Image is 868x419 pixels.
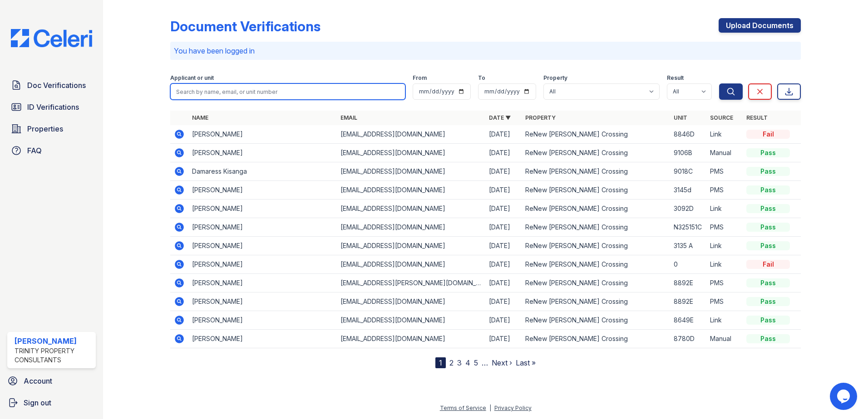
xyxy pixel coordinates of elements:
td: ReNew [PERSON_NAME] Crossing [522,292,670,311]
td: Link [706,255,743,274]
span: ID Verifications [27,102,79,112]
div: Fail [746,260,790,269]
td: [EMAIL_ADDRESS][DOMAIN_NAME] [337,162,485,181]
td: Damaress Kisanga [188,162,337,181]
td: [DATE] [485,292,522,311]
td: PMS [706,218,743,237]
div: 1 [435,357,446,368]
td: 8649E [670,311,706,330]
td: PMS [706,162,743,181]
td: ReNew [PERSON_NAME] Crossing [522,218,670,237]
div: Pass [746,185,790,195]
div: Pass [746,241,790,250]
td: [EMAIL_ADDRESS][DOMAIN_NAME] [337,125,485,144]
td: ReNew [PERSON_NAME] Crossing [522,255,670,274]
label: Result [667,74,684,82]
td: [EMAIL_ADDRESS][DOMAIN_NAME] [337,144,485,162]
div: Document Verifications [170,18,321,34]
td: 8846D [670,125,706,144]
td: [PERSON_NAME] [188,181,337,200]
a: Result [746,114,768,121]
td: ReNew [PERSON_NAME] Crossing [522,330,670,348]
div: Pass [746,223,790,232]
td: [PERSON_NAME] [188,125,337,144]
label: From [413,74,427,82]
div: Pass [746,167,790,176]
a: Source [710,114,733,121]
td: [DATE] [485,200,522,218]
div: [PERSON_NAME] [15,336,92,346]
a: Property [525,114,556,121]
a: 4 [465,358,470,367]
a: Upload Documents [719,18,801,33]
div: Fail [746,130,790,139]
td: Link [706,311,743,330]
div: Pass [746,334,790,343]
td: [EMAIL_ADDRESS][DOMAIN_NAME] [337,330,485,348]
td: Link [706,200,743,218]
td: [PERSON_NAME] [188,255,337,274]
td: Manual [706,330,743,348]
div: Trinity Property Consultants [15,346,92,365]
a: Next › [492,358,512,367]
a: Date ▼ [489,114,511,121]
a: Terms of Service [440,404,486,411]
td: [PERSON_NAME] [188,274,337,292]
a: Privacy Policy [494,404,532,411]
td: 3092D [670,200,706,218]
label: To [478,74,485,82]
td: [EMAIL_ADDRESS][PERSON_NAME][DOMAIN_NAME] [337,274,485,292]
td: ReNew [PERSON_NAME] Crossing [522,125,670,144]
td: 3145d [670,181,706,200]
td: 8780D [670,330,706,348]
td: ReNew [PERSON_NAME] Crossing [522,274,670,292]
a: 3 [457,358,462,367]
span: FAQ [27,145,42,156]
a: Sign out [4,394,99,412]
td: Manual [706,144,743,162]
td: [EMAIL_ADDRESS][DOMAIN_NAME] [337,255,485,274]
td: [DATE] [485,330,522,348]
div: | [489,404,491,411]
td: ReNew [PERSON_NAME] Crossing [522,237,670,255]
div: Pass [746,204,790,213]
td: N325151C [670,218,706,237]
td: [DATE] [485,274,522,292]
p: You have been logged in [174,45,797,56]
td: [EMAIL_ADDRESS][DOMAIN_NAME] [337,237,485,255]
a: Email [340,114,357,121]
td: 8892E [670,274,706,292]
input: Search by name, email, or unit number [170,83,405,100]
td: [DATE] [485,237,522,255]
td: PMS [706,292,743,311]
td: ReNew [PERSON_NAME] Crossing [522,144,670,162]
a: Unit [674,114,687,121]
label: Property [543,74,567,82]
td: [DATE] [485,125,522,144]
a: Properties [7,120,96,138]
a: FAQ [7,141,96,160]
span: Properties [27,123,63,134]
span: Doc Verifications [27,80,86,91]
span: … [482,357,488,368]
div: Pass [746,316,790,325]
td: 9018C [670,162,706,181]
td: [PERSON_NAME] [188,311,337,330]
td: ReNew [PERSON_NAME] Crossing [522,311,670,330]
a: 5 [474,358,478,367]
td: 9106B [670,144,706,162]
td: [EMAIL_ADDRESS][DOMAIN_NAME] [337,311,485,330]
td: ReNew [PERSON_NAME] Crossing [522,181,670,200]
td: [EMAIL_ADDRESS][DOMAIN_NAME] [337,200,485,218]
td: [PERSON_NAME] [188,144,337,162]
a: Last » [516,358,536,367]
td: [PERSON_NAME] [188,237,337,255]
td: [DATE] [485,181,522,200]
td: [DATE] [485,255,522,274]
td: [PERSON_NAME] [188,292,337,311]
td: 3135 A [670,237,706,255]
iframe: chat widget [830,383,859,410]
div: Pass [746,148,790,157]
a: Doc Verifications [7,76,96,94]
